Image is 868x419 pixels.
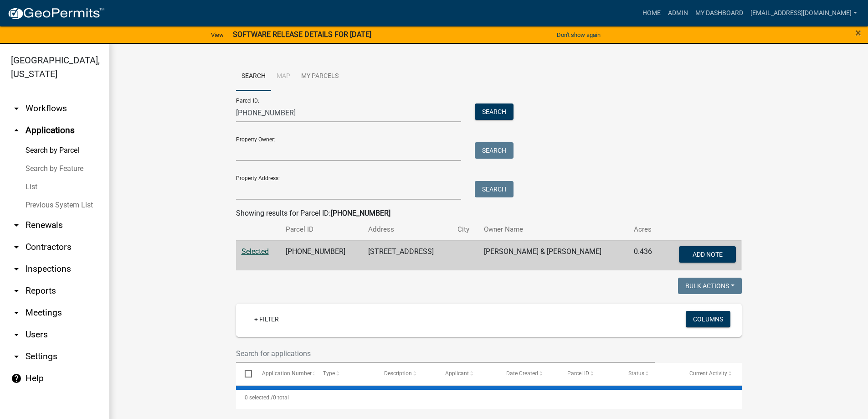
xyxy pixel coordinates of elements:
i: arrow_drop_down [11,307,22,318]
span: Status [628,370,644,377]
button: Bulk Actions [678,278,742,294]
datatable-header-cell: Type [314,363,375,385]
td: [PERSON_NAME] & [PERSON_NAME] [478,240,628,270]
strong: SOFTWARE RELEASE DETAILS FOR [DATE] [233,30,371,39]
a: My Dashboard [692,5,747,22]
i: arrow_drop_down [11,329,22,340]
i: help [11,373,22,384]
button: Add Note [679,246,736,263]
datatable-header-cell: Parcel ID [559,363,620,385]
datatable-header-cell: Description [375,363,437,385]
a: Search [236,62,271,91]
a: Home [639,5,664,22]
td: 0.436 [628,240,663,270]
button: Search [475,103,514,120]
button: Search [475,181,514,197]
div: 0 total [236,386,742,409]
i: arrow_drop_down [11,351,22,362]
a: My Parcels [296,62,344,91]
button: Columns [686,311,730,327]
i: arrow_drop_up [11,125,22,136]
datatable-header-cell: Status [620,363,681,385]
span: 0 selected / [245,394,273,401]
span: Application Number [262,370,312,377]
button: Search [475,142,514,159]
th: Address [363,219,452,240]
i: arrow_drop_down [11,264,22,274]
td: [PHONE_NUMBER] [280,240,363,270]
datatable-header-cell: Select [236,363,253,385]
span: Description [384,370,412,377]
input: Search for applications [236,344,655,363]
a: View [207,27,227,42]
span: Current Activity [689,370,727,377]
datatable-header-cell: Applicant [437,363,498,385]
i: arrow_drop_down [11,242,22,253]
a: Admin [664,5,692,22]
th: City [452,219,478,240]
datatable-header-cell: Date Created [498,363,559,385]
a: + Filter [247,311,286,327]
th: Acres [628,219,663,240]
button: Close [855,27,861,38]
i: arrow_drop_down [11,220,22,231]
span: × [855,26,861,39]
span: Add Note [693,250,723,258]
span: Type [323,370,335,377]
div: Showing results for Parcel ID: [236,208,742,219]
th: Parcel ID [280,219,363,240]
span: Date Created [506,370,538,377]
th: Owner Name [478,219,628,240]
strong: [PHONE_NUMBER] [331,209,390,217]
a: [EMAIL_ADDRESS][DOMAIN_NAME] [747,5,861,22]
datatable-header-cell: Application Number [253,363,314,385]
datatable-header-cell: Current Activity [681,363,742,385]
a: Selected [241,247,269,256]
i: arrow_drop_down [11,285,22,296]
button: Don't show again [553,27,604,42]
i: arrow_drop_down [11,103,22,114]
span: Parcel ID [567,370,589,377]
span: Applicant [445,370,469,377]
td: [STREET_ADDRESS] [363,240,452,270]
